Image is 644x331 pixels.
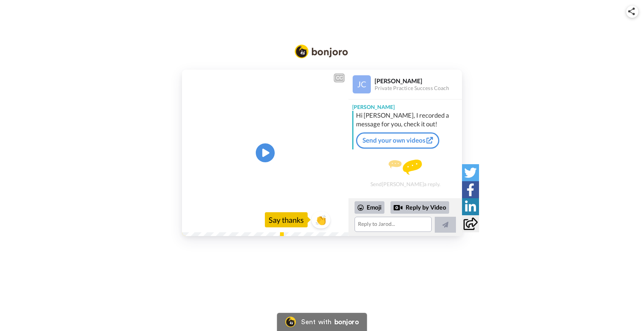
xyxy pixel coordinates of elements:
[334,74,344,82] div: CC
[375,77,462,84] div: [PERSON_NAME]
[375,85,462,92] div: Private Practice Success Coach
[389,160,422,175] img: message.svg
[390,201,449,214] div: Reply by Video
[348,152,462,194] div: Send [PERSON_NAME] a reply.
[334,218,342,225] img: Full screen
[628,8,635,15] img: ic_share.svg
[187,217,201,226] span: 1:23
[202,217,205,226] span: /
[206,217,219,226] span: 1:23
[265,212,308,227] div: Say thanks
[295,45,348,58] img: Bonjoro Logo
[311,211,330,228] button: 👏
[348,99,462,111] div: [PERSON_NAME]
[311,214,330,226] span: 👏
[355,201,384,213] div: Emoji
[394,203,403,212] div: Reply by Video
[356,132,439,148] a: Send your own videos
[353,75,371,93] img: Profile Image
[356,111,460,129] div: Hi [PERSON_NAME], I recorded a message for you, check it out!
